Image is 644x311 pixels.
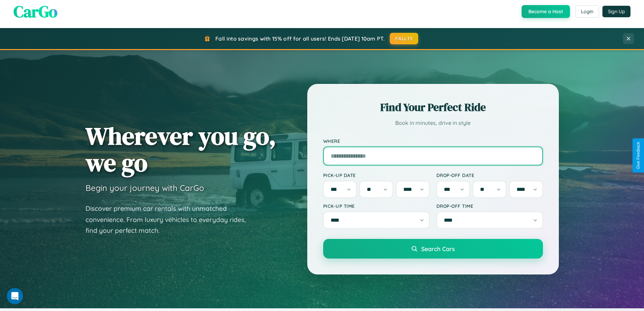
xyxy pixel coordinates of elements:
label: Pick-up Date [323,172,430,178]
span: Search Cars [421,245,455,252]
h2: Find Your Perfect Ride [323,100,543,115]
label: Pick-up Time [323,203,430,209]
div: Give Feedback [636,142,641,169]
label: Drop-off Date [436,172,543,178]
button: Become a Host [522,5,570,18]
p: Discover premium car rentals with unmatched convenience. From luxury vehicles to everyday rides, ... [86,203,255,236]
h3: Begin your journey with CarGo [86,183,204,193]
p: Book in minutes, drive in style [323,118,543,128]
button: Search Cars [323,239,543,259]
button: Sign Up [602,6,630,17]
label: Drop-off Time [436,203,543,209]
button: Login [575,5,599,18]
span: CarGo [14,0,57,23]
span: Fall into savings with 15% off for all users! Ends [DATE] 10am PT. [215,35,385,42]
iframe: Intercom live chat [7,288,23,304]
h1: Wherever you go, we go [86,123,276,176]
button: FALL15 [390,33,418,44]
label: Where [323,138,543,144]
